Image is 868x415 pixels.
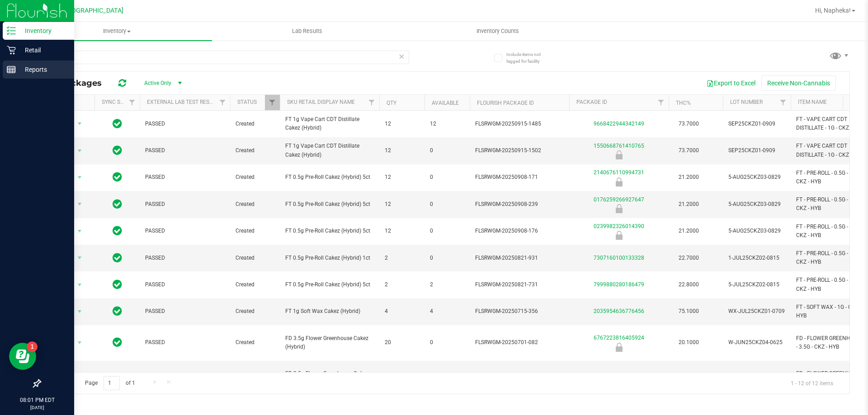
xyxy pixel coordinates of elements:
[430,307,464,316] span: 4
[475,120,564,128] span: FLSRWGM-20250915-1485
[285,254,374,262] span: FT 0.5g Pre-Roll Cakez (Hybrid) 1ct
[674,117,703,131] span: 73.7000
[236,338,274,347] span: Created
[728,338,785,347] span: W-JUN25CKZ04-0625
[475,280,564,289] span: FLSRWGM-20250821-731
[728,173,785,182] span: 5-AUG25CKZ03-0829
[475,307,564,316] span: FLSRWGM-20250715-356
[430,173,464,182] span: 0
[594,255,644,261] a: 7307160100133328
[568,177,670,187] div: Newly Received
[4,396,70,404] p: 08:01 PM EDT
[475,227,564,235] span: FLSRWGM-20250908-176
[280,27,335,35] span: Lab Results
[594,308,644,314] a: 2035954636776456
[776,95,791,110] a: Filter
[212,22,402,41] a: Lab Results
[432,100,459,106] a: Available
[674,278,703,291] span: 22.8000
[796,223,864,240] span: FT - PRE-ROLL - 0.5G - 5CT - CKZ - HYB
[364,95,379,110] a: Filter
[430,338,464,347] span: 0
[61,7,123,14] span: [GEOGRAPHIC_DATA]
[237,99,257,105] a: Status
[236,173,274,182] span: Created
[506,51,552,65] span: Include items not tagged for facility
[475,200,564,209] span: FLSRWGM-20250908-239
[796,303,864,320] span: FT - SOFT WAX - 1G - CKZ - HYB
[113,336,122,349] span: In Sync
[40,51,409,64] input: Search Package ID, Item Name, SKU, Lot or Part Number...
[728,146,785,155] span: SEP25CKZ01-0909
[265,95,280,110] a: Filter
[47,78,111,88] span: All Packages
[430,280,464,289] span: 2
[385,200,419,209] span: 12
[113,117,122,130] span: In Sync
[102,99,137,105] a: Sync Status
[145,307,225,316] span: PASSED
[74,117,85,130] span: select
[796,169,864,186] span: FT - PRE-ROLL - 0.5G - 5CT - CKZ - HYB
[730,99,763,105] a: Lot Number
[701,75,761,91] button: Export to Excel
[430,146,464,155] span: 0
[113,278,122,291] span: In Sync
[147,99,218,105] a: External Lab Test Result
[594,121,644,127] a: 9668422944342149
[576,99,607,105] a: Package ID
[815,7,851,14] span: Hi, Napheka!
[7,65,16,74] inline-svg: Reports
[125,95,140,110] a: Filter
[145,338,225,347] span: PASSED
[674,305,703,318] span: 75.1000
[674,144,703,157] span: 73.7000
[387,100,396,106] a: Qty
[77,376,142,390] span: Page of 1
[568,343,670,352] div: Newly Received
[385,146,419,155] span: 12
[796,249,864,266] span: FT - PRE-ROLL - 0.5G - 1CT - CKZ - HYB
[285,307,374,316] span: FT 1g Soft Wax Cakez (Hybrid)
[385,307,419,316] span: 4
[728,227,785,235] span: 5-AUG25CKZ03-0829
[74,336,85,349] span: select
[145,120,225,128] span: PASSED
[594,196,644,203] a: 0176259266927647
[285,142,374,159] span: FT 1g Vape Cart CDT Distillate Cakez (Hybrid)
[145,227,225,235] span: PASSED
[145,200,225,209] span: PASSED
[74,305,85,318] span: select
[385,120,419,128] span: 12
[477,100,534,106] a: Flourish Package ID
[236,120,274,128] span: Created
[385,173,419,182] span: 12
[676,100,691,106] a: THC%
[236,307,274,316] span: Created
[22,27,212,35] span: Inventory
[285,115,374,132] span: FT 1g Vape Cart CDT Distillate Cakez (Hybrid)
[568,204,670,213] div: Newly Received
[402,22,593,41] a: Inventory Counts
[796,115,864,132] span: FT - VAPE CART CDT DISTILLATE - 1G - CKZ - HYB
[285,334,374,351] span: FD 3.5g Flower Greenhouse Cakez (Hybrid)
[594,169,644,176] a: 2140676110994731
[215,95,230,110] a: Filter
[594,143,644,149] a: 1550668761410765
[674,336,703,349] span: 20.1000
[728,200,785,209] span: 5-AUG25CKZ03-0829
[783,376,840,390] span: 1 - 12 of 12 items
[594,223,644,229] a: 0239982326014390
[796,369,864,387] span: FD - FLOWER GREENHOUSE - 3.5G - CKZ - HYB
[475,173,564,182] span: FLSRWGM-20250908-171
[798,99,827,105] a: Item Name
[385,254,419,262] span: 2
[761,75,836,91] button: Receive Non-Cannabis
[236,200,274,209] span: Created
[796,276,864,293] span: FT - PRE-ROLL - 0.5G - 5CT - CKZ - HYB
[9,343,36,370] iframe: Resource center
[22,22,212,41] a: Inventory
[104,376,120,390] input: 1
[285,227,374,235] span: FT 0.5g Pre-Roll Cakez (Hybrid) 5ct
